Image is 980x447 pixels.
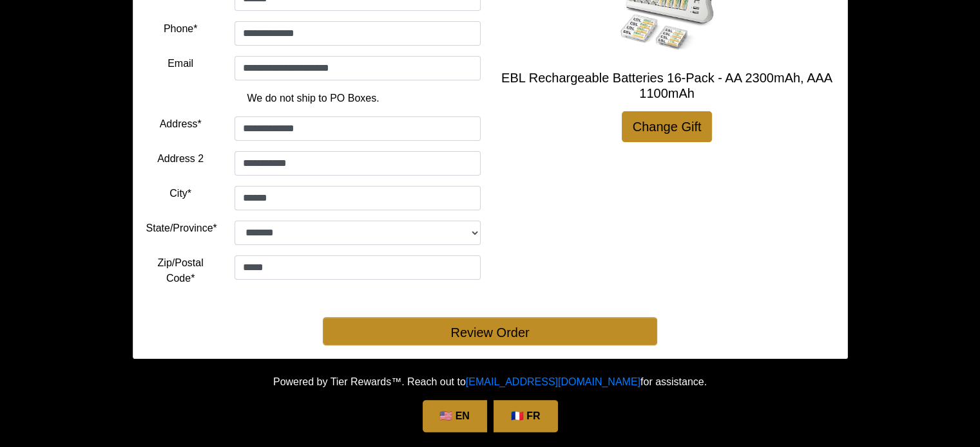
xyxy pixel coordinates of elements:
[146,221,217,236] label: State/Province*
[156,91,471,106] p: We do not ship to PO Boxes.
[622,111,713,142] a: Change Gift
[164,21,198,37] label: Phone*
[494,400,558,432] a: 🇫🇷 FR
[273,376,707,387] span: Powered by Tier Rewards™. Reach out to for assistance.
[500,70,834,101] h5: EBL Rechargeable Batteries 16-Pack - AA 2300mAh, AAA 1100mAh
[323,317,657,345] button: Review Order
[419,400,561,432] div: Language Selection
[168,56,193,71] label: Email
[466,376,640,387] a: [EMAIL_ADDRESS][DOMAIN_NAME]
[157,151,204,167] label: Address 2
[160,116,202,132] label: Address*
[146,255,215,286] label: Zip/Postal Code*
[423,400,487,432] a: 🇺🇸 EN
[169,186,191,201] label: City*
